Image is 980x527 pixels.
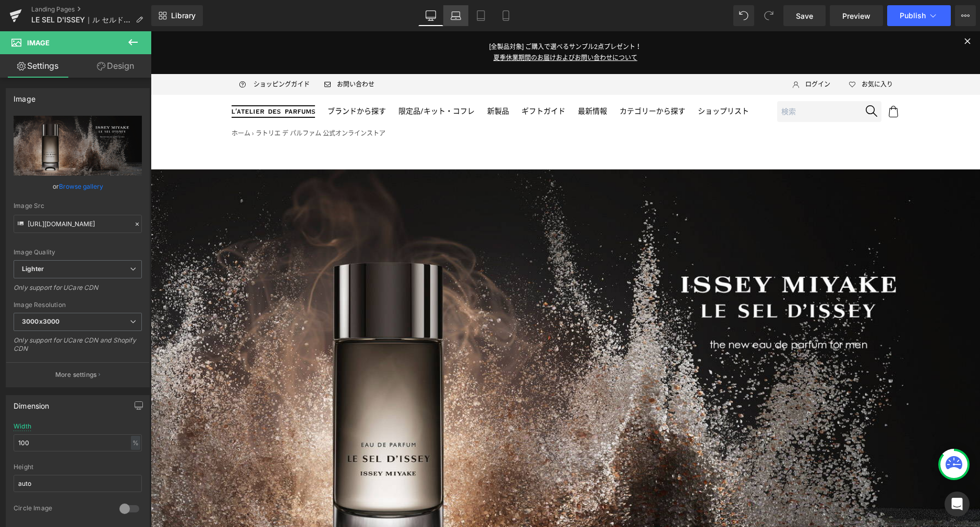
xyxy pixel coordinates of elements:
span: ラトリエ デ パルファム 公式オンラインストア [105,99,235,106]
img: Icon_Email.svg [174,51,180,55]
img: Icon_Heart_Empty.svg [698,50,705,56]
img: Icon_Cart.svg [737,75,748,86]
a: ホーム [81,99,100,106]
div: % [131,436,140,450]
div: Only support for UCare CDN [14,284,142,299]
p: More settings [55,370,97,379]
span: › [101,99,103,106]
span: ログイン [655,48,680,59]
a: Tablet [468,5,493,26]
div: Height [14,463,142,471]
a: Laptop [443,5,468,26]
div: Image Quality [14,249,142,256]
a: ログイン [636,48,680,59]
div: Image Resolution [14,301,142,309]
div: Only support for UCare CDN and Shopify CDN [14,336,142,360]
a: ギフトガイド [371,71,415,90]
button: More [955,5,976,26]
a: Design [78,54,153,78]
a: お問い合わせ [167,48,224,59]
span: LE SEL D'ISSEY｜ル セルドゥ イッセイ オードパルファム｜[PERSON_NAME]（[PERSON_NAME]） [31,16,131,24]
a: 夏季休業期間のお届けおよびお問い合わせについて [343,23,487,30]
div: Image [14,89,35,103]
input: auto [14,475,142,492]
input: 検索 [626,70,731,91]
button: Undo [733,5,754,26]
a: Desktop [418,5,443,26]
img: Icon_User.svg [642,48,648,59]
div: or [14,181,142,192]
b: Lighter [22,265,44,273]
a: Preview [830,5,883,26]
img: ラトリエ デ パルファム 公式オンラインストア [81,74,164,87]
span: Preview [842,10,870,21]
span: Library [171,11,196,20]
a: Landing Pages [31,5,151,14]
span: Image [27,39,50,47]
span: ショッピングガイド [103,48,159,59]
img: Icon_Search.svg [715,74,727,85]
nav: breadcrumbs [81,97,235,108]
div: Circle Image [14,504,109,515]
a: ショッピングガイド [81,48,159,59]
input: auto [14,434,142,451]
b: 3000x3000 [22,317,59,325]
a: 新製品 [336,71,358,90]
div: Image Src [14,202,142,210]
a: 最新情報 [427,71,456,90]
p: [全製品対象] ご購入で選べるサンプル2点プレゼント！ [10,10,819,32]
span: お問い合わせ [186,48,224,59]
a: Browse gallery [59,177,103,195]
div: Width [14,423,31,430]
a: カテゴリーから探す [469,71,535,90]
div: Dimension [14,396,50,410]
button: Redo [758,5,779,26]
span: お気に入り [711,48,742,59]
button: Publish [887,5,951,26]
a: New Library [151,5,203,26]
a: 限定品/キット・コフレ [248,71,324,90]
div: Open Intercom Messenger [945,492,970,517]
button: More settings [6,362,149,387]
input: Link [14,215,142,233]
a: Mobile [493,5,518,26]
span: Publish [900,11,926,20]
a: ショップリスト [547,71,598,90]
a: ブランドから探す [177,71,235,90]
span: Save [796,10,813,21]
img: Icon_ShoppingGuide.svg [87,48,96,58]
